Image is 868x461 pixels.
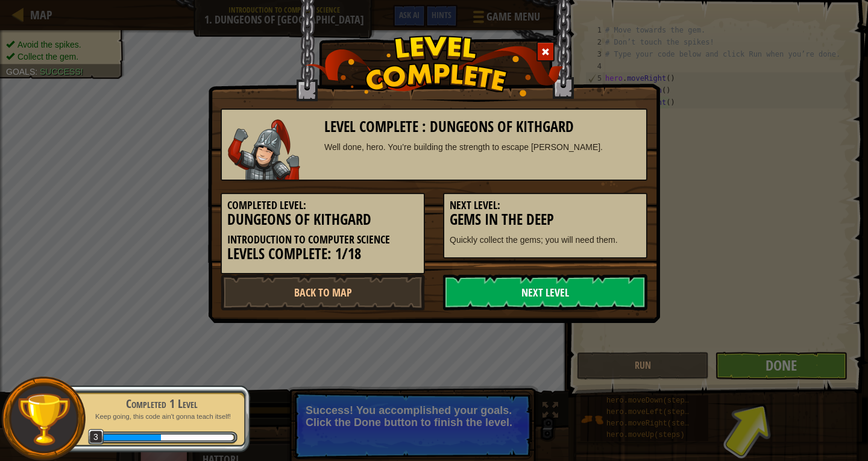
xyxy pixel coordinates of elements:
[86,395,237,412] div: Completed 1 Level
[227,234,418,246] h5: Introduction to Computer Science
[228,119,300,180] img: samurai.png
[88,429,104,445] span: 3
[324,119,641,135] h3: Level Complete : Dungeons of Kithgard
[16,392,71,447] img: trophy.png
[305,36,564,96] img: level_complete.png
[227,212,418,228] h3: Dungeons of Kithgard
[450,212,641,228] h3: Gems in the Deep
[443,274,647,310] a: Next Level
[227,246,418,262] h3: Levels Complete: 1/18
[221,274,425,310] a: Back to Map
[86,412,237,421] p: Keep going, this code ain't gonna teach itself!
[324,141,641,153] div: Well done, hero. You’re building the strength to escape [PERSON_NAME].
[450,199,641,212] h5: Next Level:
[450,234,641,246] p: Quickly collect the gems; you will need them.
[227,199,418,212] h5: Completed Level:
